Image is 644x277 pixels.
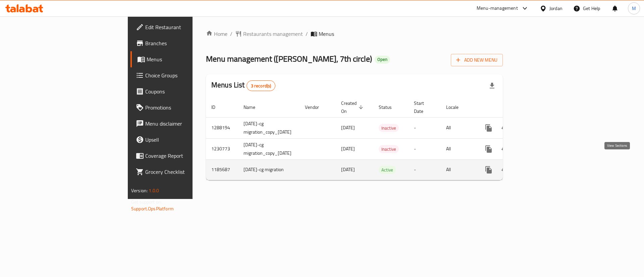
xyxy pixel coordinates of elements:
span: Edit Restaurant [145,23,230,31]
a: Choice Groups [130,67,235,83]
table: enhanced table [206,97,550,180]
div: Active [379,166,396,174]
td: [DATE]-cg migration [238,159,300,180]
td: All [441,159,475,180]
span: 1.0.0 [149,186,159,195]
span: Coupons [145,87,230,95]
button: more [481,141,497,157]
span: Promotions [145,103,230,112]
a: Menu disclaimer [130,116,235,132]
div: Export file [484,78,500,94]
span: [DATE] [341,123,355,132]
a: Coverage Report [130,148,235,164]
span: Menus [147,55,230,63]
span: Inactive [379,124,399,132]
span: M [632,5,636,12]
span: 3 record(s) [247,83,275,89]
span: Upsell [145,136,230,144]
span: [DATE] [341,144,355,153]
span: Menus [319,30,334,38]
span: Active [379,166,396,174]
span: Branches [145,39,230,47]
td: - [409,159,441,180]
a: Menus [130,51,235,67]
nav: breadcrumb [206,30,503,38]
td: All [441,138,475,159]
button: Change Status [497,120,513,136]
div: Inactive [379,145,399,153]
span: ID [211,103,224,111]
span: Coverage Report [145,152,230,160]
a: Edit Restaurant [130,19,235,35]
li: / [306,30,308,38]
span: [DATE] [341,165,355,174]
a: Upsell [130,132,235,148]
td: - [409,117,441,138]
td: [DATE]-cg migration_copy_[DATE] [238,117,300,138]
a: Branches [130,35,235,51]
td: All [441,117,475,138]
button: more [481,120,497,136]
span: Locale [446,103,467,111]
span: Created On [341,99,365,115]
a: Grocery Checklist [130,164,235,180]
a: Coupons [130,83,235,99]
span: Grocery Checklist [145,168,230,176]
span: Choice Groups [145,71,230,79]
button: more [481,162,497,178]
span: Get support on: [131,198,162,206]
span: Status [379,103,400,111]
a: Promotions [130,99,235,116]
span: Restaurants management [243,30,303,38]
td: - [409,138,441,159]
a: Restaurants management [235,30,303,38]
span: Inactive [379,145,399,153]
button: Change Status [497,141,513,157]
td: [DATE]-cg migration_copy_[DATE] [238,138,300,159]
div: Menu-management [477,4,518,12]
div: Jordan [549,5,562,12]
span: Version: [131,186,148,195]
th: Actions [475,97,550,118]
span: Menu disclaimer [145,120,230,128]
button: Add New Menu [451,54,503,66]
div: Open [375,56,390,64]
span: Add New Menu [456,56,497,64]
span: Vendor [305,103,328,111]
h2: Menus List [211,80,275,91]
div: Total records count [247,80,276,91]
span: Menu management ( [PERSON_NAME], 7th circle ) [206,51,372,66]
a: Support.OpsPlatform [131,204,174,213]
span: Open [375,57,390,62]
span: Name [244,103,264,111]
span: Start Date [414,99,433,115]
